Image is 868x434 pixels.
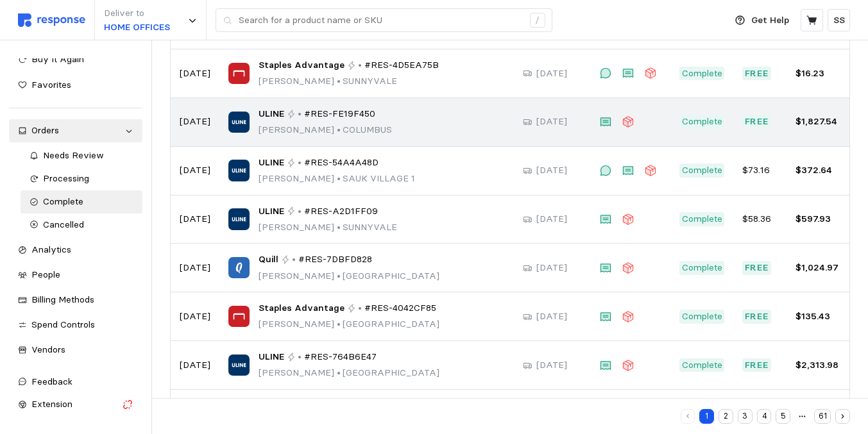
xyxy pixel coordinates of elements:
[31,376,72,387] span: Feedback
[796,358,840,372] p: $2,313.98
[728,8,797,33] button: Get Help
[742,212,778,226] p: $58.36
[751,13,789,28] p: Get Help
[536,261,567,275] p: [DATE]
[334,124,343,135] span: •
[334,172,343,184] span: •
[228,257,250,278] img: Quill
[304,350,377,364] span: #RES-764B6E47
[334,75,343,87] span: •
[259,350,284,364] span: ULINE
[814,409,831,424] button: 61
[228,112,250,133] img: ULINE
[31,269,60,280] span: People
[334,318,343,330] span: •
[228,355,250,376] img: ULINE
[745,115,769,129] p: Free
[828,9,850,31] button: SS
[43,196,83,207] span: Complete
[292,253,296,267] p: •
[776,409,790,424] button: 5
[228,160,250,181] img: ULINE
[719,409,733,424] button: 2
[180,310,210,324] p: [DATE]
[9,263,142,287] a: People
[738,409,753,424] button: 3
[699,409,714,424] button: 1
[9,313,142,337] a: Spend Controls
[304,156,379,170] span: #RES-54A4A48D
[31,319,95,330] span: Spend Controls
[259,123,392,137] p: [PERSON_NAME] COLUMBUS
[9,48,142,71] a: Buy It Again
[304,107,375,121] span: #RES-FE19F450
[530,13,545,28] div: /
[180,115,210,129] p: [DATE]
[239,9,523,32] input: Search for a product name or SKU
[259,156,284,170] span: ULINE
[9,393,142,416] button: Extension
[104,21,170,35] p: HOME OFFICES
[21,167,142,190] a: Processing
[31,79,71,90] span: Favorites
[682,67,722,81] p: Complete
[298,350,302,364] p: •
[228,306,250,327] img: Staples Advantage
[31,124,120,138] div: Orders
[682,212,722,226] p: Complete
[298,156,302,170] p: •
[796,163,840,178] p: $372.64
[536,163,567,178] p: [DATE]
[334,367,343,378] span: •
[682,310,722,324] p: Complete
[358,58,362,72] p: •
[21,213,142,237] a: Cancelled
[304,204,378,219] span: #RES-A2D1FF09
[796,115,840,129] p: $1,827.54
[536,358,567,372] p: [DATE]
[536,115,567,129] p: [DATE]
[745,358,769,372] p: Free
[682,261,722,275] p: Complete
[43,172,89,184] span: Processing
[682,358,722,372] p: Complete
[682,115,722,129] p: Complete
[745,310,769,324] p: Free
[298,204,302,219] p: •
[43,149,104,161] span: Needs Review
[358,301,362,315] p: •
[259,317,439,331] p: [PERSON_NAME] [GEOGRAPHIC_DATA]
[180,67,210,81] p: [DATE]
[31,53,84,65] span: Buy It Again
[31,294,94,305] span: Billing Methods
[757,409,772,424] button: 4
[334,270,343,281] span: •
[536,310,567,324] p: [DATE]
[796,67,840,81] p: $16.23
[9,288,142,312] a: Billing Methods
[364,58,439,72] span: #RES-4D5EA75B
[228,63,250,84] img: Staples Advantage
[180,358,210,372] p: [DATE]
[31,344,65,355] span: Vendors
[259,253,278,267] span: Quill
[259,221,397,235] p: [PERSON_NAME] SUNNYVALE
[796,310,840,324] p: $135.43
[180,212,210,226] p: [DATE]
[298,107,302,121] p: •
[9,238,142,262] a: Analytics
[742,163,778,178] p: $73.16
[745,261,769,275] p: Free
[796,261,840,275] p: $1,024.97
[833,13,845,28] p: SS
[334,221,343,233] span: •
[228,208,250,230] img: ULINE
[21,144,142,167] a: Needs Review
[259,269,439,283] p: [PERSON_NAME] [GEOGRAPHIC_DATA]
[180,261,210,275] p: [DATE]
[18,13,85,27] img: svg%3e
[259,204,284,219] span: ULINE
[180,163,210,178] p: [DATE]
[259,107,284,121] span: ULINE
[364,301,436,315] span: #RES-4042CF85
